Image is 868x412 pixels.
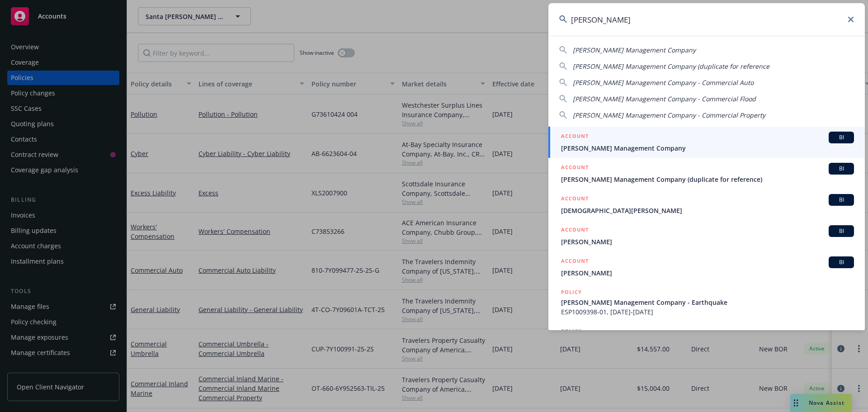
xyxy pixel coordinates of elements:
span: [PERSON_NAME] Management Company (duplicate for reference [573,62,769,71]
a: ACCOUNTBI[PERSON_NAME] Management Company [548,127,865,158]
h5: POLICY [561,288,582,297]
span: [PERSON_NAME] [561,237,854,246]
h5: ACCOUNT [561,225,589,236]
span: [PERSON_NAME] Management Company [573,46,696,54]
span: BI [832,227,850,235]
span: [PERSON_NAME] Management Company - Earthquake [561,298,854,307]
a: POLICY[PERSON_NAME] Management Company - EarthquakeESP1009398-01, [DATE]-[DATE] [548,283,865,322]
h5: ACCOUNT [561,163,589,174]
span: BI [832,133,850,142]
span: BI [832,258,850,266]
h5: ACCOUNT [561,194,589,205]
a: POLICY [548,322,865,360]
a: ACCOUNTBI[PERSON_NAME] [548,251,865,283]
h5: ACCOUNT [561,132,589,142]
span: [PERSON_NAME] Management Company - Commercial Property [573,111,765,119]
span: BI [832,165,850,173]
span: [PERSON_NAME] Management Company (duplicate for reference) [561,175,854,184]
span: BI [832,196,850,204]
span: [PERSON_NAME] Management Company - Commercial Flood [573,95,756,103]
a: ACCOUNTBI[PERSON_NAME] [548,220,865,251]
span: [DEMOGRAPHIC_DATA][PERSON_NAME] [561,206,854,215]
h5: ACCOUNT [561,256,589,267]
span: [PERSON_NAME] Management Company - Commercial Auto [573,78,754,87]
h5: POLICY [561,327,582,336]
a: ACCOUNTBI[PERSON_NAME] Management Company (duplicate for reference) [548,158,865,189]
span: ESP1009398-01, [DATE]-[DATE] [561,307,854,317]
span: [PERSON_NAME] [561,268,854,278]
span: [PERSON_NAME] Management Company [561,143,854,153]
a: ACCOUNTBI[DEMOGRAPHIC_DATA][PERSON_NAME] [548,189,865,220]
input: Search... [548,3,865,36]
